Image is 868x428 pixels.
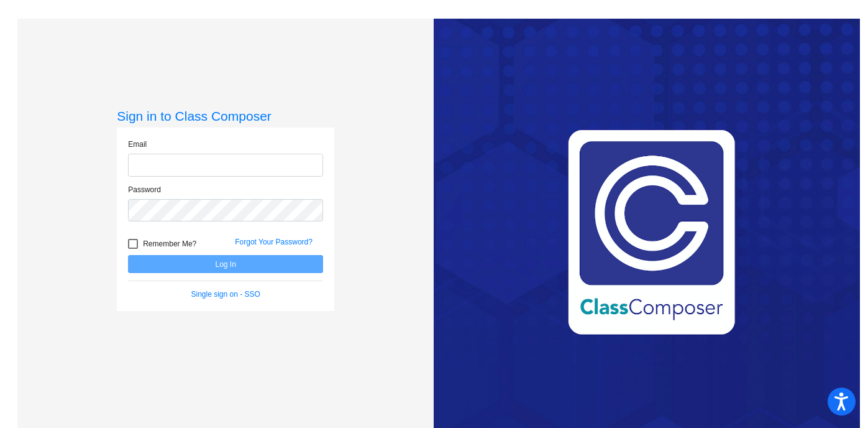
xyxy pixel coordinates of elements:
[191,290,260,299] a: Single sign on - SSO
[128,255,323,273] button: Log In
[235,238,313,246] a: Forgot Your Password?
[143,236,196,251] span: Remember Me?
[117,108,334,124] h3: Sign in to Class Composer
[128,139,147,150] label: Email
[128,184,161,195] label: Password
